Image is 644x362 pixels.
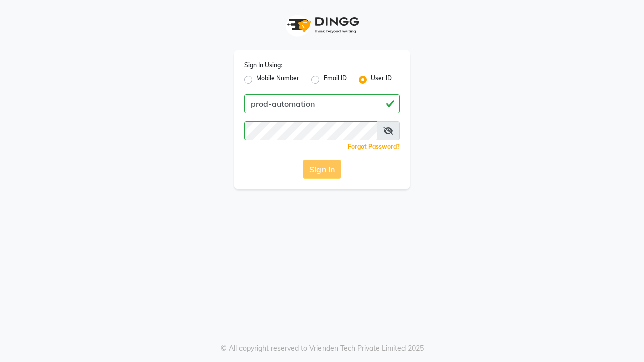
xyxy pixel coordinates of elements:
[244,61,282,70] label: Sign In Using:
[324,74,347,86] label: Email ID
[256,74,299,86] label: Mobile Number
[244,94,400,113] input: Username
[282,10,362,40] img: logo1.svg
[244,121,377,140] input: Username
[371,74,392,86] label: User ID
[348,143,400,150] a: Forgot Password?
